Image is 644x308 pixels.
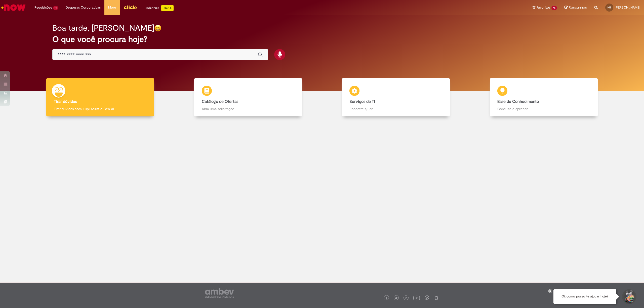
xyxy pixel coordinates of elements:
[551,6,557,10] span: 46
[53,6,58,10] span: 14
[608,6,611,9] span: MS
[569,5,587,10] span: Rascunhos
[621,289,636,304] button: Iniciar Conversa de Suporte
[154,24,162,32] img: happy-face.png
[1,3,26,13] img: ServiceNow
[161,5,174,11] p: +GenAi
[413,294,420,301] img: logo_footer_youtube.png
[108,5,116,10] span: More
[553,289,616,304] div: Oi, como posso te ajudar hoje?
[205,288,234,298] img: logo_footer_ambev_rotulo_gray.png
[52,35,592,44] h2: O que você procura hoje?
[66,5,101,10] span: Despesas Corporativas
[615,5,640,10] span: [PERSON_NAME]
[470,78,618,117] a: Base de Conhecimento Consulte e aprenda
[395,297,397,299] img: logo_footer_twitter.png
[425,295,429,300] img: logo_footer_workplace.png
[54,99,77,104] b: Tirar dúvidas
[537,5,550,10] span: Favoritos
[52,24,154,32] h2: Boa tarde, [PERSON_NAME]
[124,4,137,11] img: click_logo_yellow_360x200.png
[349,99,375,104] b: Serviços de TI
[497,99,539,104] b: Base de Conhecimento
[434,295,438,300] img: logo_footer_naosei.png
[497,106,590,111] p: Consulte e aprenda
[349,106,442,111] p: Encontre ajuda
[385,297,388,299] img: logo_footer_facebook.png
[145,5,174,11] div: Padroniza
[54,106,147,111] p: Tirar dúvidas com Lupi Assist e Gen Ai
[202,99,238,104] b: Catálogo de Ofertas
[34,5,52,10] span: Requisições
[174,78,322,117] a: Catálogo de Ofertas Abra uma solicitação
[405,297,407,300] img: logo_footer_linkedin.png
[322,78,470,117] a: Serviços de TI Encontre ajuda
[565,5,587,10] a: Rascunhos
[202,106,295,111] p: Abra uma solicitação
[26,78,174,117] a: Tirar dúvidas Tirar dúvidas com Lupi Assist e Gen Ai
